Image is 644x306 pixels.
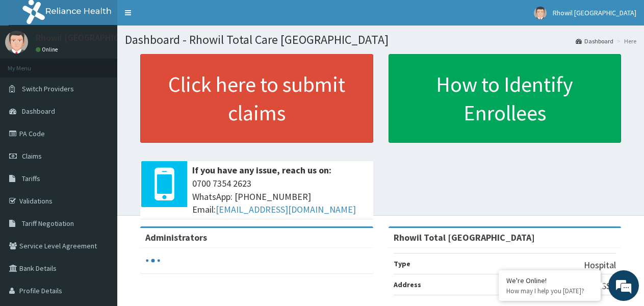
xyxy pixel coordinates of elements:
[614,37,636,45] li: Here
[389,54,622,143] a: How to Identify Enrollees
[394,232,535,243] strong: Rhowil Total [GEOGRAPHIC_DATA]
[534,7,547,19] img: User Image
[22,219,74,228] span: Tariff Negotiation
[5,31,28,54] img: User Image
[145,253,161,268] svg: audio-loading
[22,151,42,161] span: Claims
[36,33,148,42] p: Rhowil [GEOGRAPHIC_DATA]
[167,5,192,30] div: Minimize live chat window
[5,200,194,236] textarea: Type your message and hit 'Enter'
[192,164,331,176] b: If you have any issue, reach us on:
[59,89,141,192] span: We're online!
[576,37,613,45] a: Dashboard
[192,177,368,216] span: 0700 7354 2623 WhatsApp: [PHONE_NUMBER] Email:
[22,84,74,93] span: Switch Providers
[53,57,171,70] div: Chat with us now
[145,232,207,243] b: Administrators
[125,33,636,46] h1: Dashboard - Rhowil Total Care [GEOGRAPHIC_DATA]
[584,259,616,272] p: Hospital
[394,259,410,268] b: Type
[22,107,55,116] span: Dashboard
[140,54,373,143] a: Click here to submit claims
[216,203,356,215] a: [EMAIL_ADDRESS][DOMAIN_NAME]
[394,280,421,289] b: Address
[22,174,40,183] span: Tariffs
[36,46,60,53] a: Online
[506,276,593,285] div: We're Online!
[506,287,593,295] p: How may I help you today?
[19,51,41,76] img: d_794563401_company_1708531726252_794563401
[553,8,636,17] span: Rhowil [GEOGRAPHIC_DATA]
